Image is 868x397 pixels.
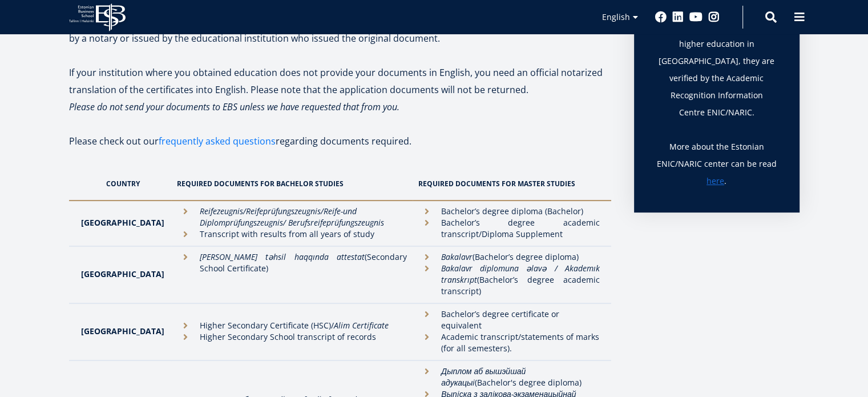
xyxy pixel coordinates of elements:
[418,251,599,263] li: (Bachelor’s degree diploma)
[81,268,164,279] strong: [GEOGRAPHIC_DATA]
[69,64,611,98] p: If your institution where you obtained education does not provide your documents in English, you ...
[200,251,365,262] em: [PERSON_NAME] təhsil haqqında attestat
[418,206,599,217] li: Bachelor’s degree diploma (Bachelor)
[159,133,276,150] a: frequently asked questions
[69,167,171,200] th: Country
[418,366,599,388] li: (Bachelor's degree diploma)
[334,320,389,331] em: Alim Certificate
[200,206,343,216] em: Reifezeugnis/Reifeprüfungszeugnis/Reife-
[69,133,611,167] p: Please check out our regarding documents required.
[441,366,526,388] em: Дыплом аб вышэйшай адукацыi
[689,11,703,23] a: Youtube
[706,173,724,190] a: here
[177,228,407,240] li: Transcript with results from all years of study
[177,251,407,274] li: (Secondary School Certificate)
[200,206,384,228] em: und Diplomprüfungszeugnis/ Berufsreifeprüfungszeugnis
[171,167,413,200] th: Required documents for Bachelor studies
[418,331,599,354] li: Academic transcript/statements of marks (for all semesters).
[418,263,599,297] li: (Bachelor’s degree academic transcript)
[69,101,399,113] em: Please do not send your documents to EBS unless we have requested that from you.
[441,251,473,262] em: Bakalavr
[657,138,777,190] p: More about the Estonian ENIC/NARIC center can be read .
[81,217,164,228] strong: [GEOGRAPHIC_DATA]
[655,11,667,23] a: Facebook
[177,331,407,343] li: Higher Secondary School transcript of records
[441,263,599,285] em: Bakalavr diplomuna əlavə / Akademık transkrıpt
[177,320,407,331] li: Higher Secondary Certificate (HSC)/
[672,11,684,23] a: Linkedin
[418,217,599,240] li: Bachelor’s degree academic transcript/Diploma Supplement
[413,167,611,200] th: Required documents for Master studies
[418,308,599,331] li: Bachelor’s degree certificate or equivalent
[81,326,164,336] strong: [GEOGRAPHIC_DATA]
[708,11,720,23] a: Instagram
